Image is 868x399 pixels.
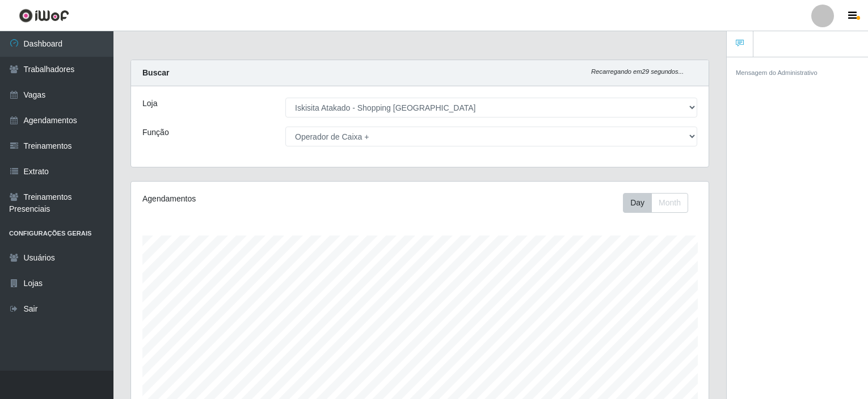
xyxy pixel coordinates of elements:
i: Recarregando em 29 segundos... [591,68,684,75]
button: Day [623,193,652,213]
strong: Buscar [142,68,169,77]
img: CoreUI Logo [19,9,69,23]
label: Loja [142,98,157,110]
div: Agendamentos [142,193,364,205]
label: Função [142,127,169,138]
div: First group [623,193,688,213]
small: Mensagem do Administrativo [736,69,818,76]
div: Toolbar with button groups [623,193,697,213]
button: Month [651,193,688,213]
